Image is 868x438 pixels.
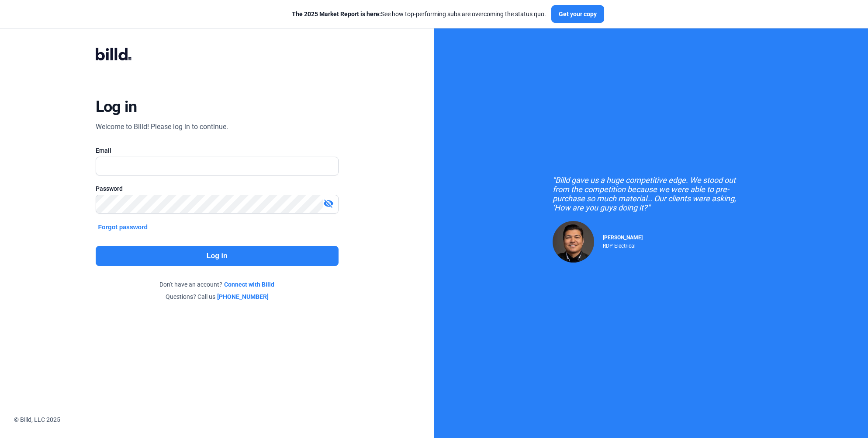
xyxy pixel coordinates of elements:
div: Welcome to Billd! Please log in to continue. [96,122,228,132]
img: Raul Pacheco [553,221,594,263]
div: Don't have an account? [96,280,339,289]
div: "Billd gave us a huge competitive edge. We stood out from the competition because we were able to... [553,175,749,212]
button: Forgot password [96,222,151,232]
a: [PHONE_NUMBER] [217,292,269,301]
span: [PERSON_NAME] [603,235,643,241]
div: Log in [96,97,137,116]
span: The 2025 Market Report is here: [292,11,381,18]
div: Password [96,184,339,193]
div: Email [96,146,339,155]
a: Connect with Billd [224,280,274,289]
div: RDP Electrical [603,241,643,249]
button: Log in [96,246,339,266]
div: See how top-performing subs are overcoming the status quo. [292,10,546,18]
div: Questions? Call us [96,292,339,301]
button: Get your copy [551,5,604,23]
mat-icon: visibility_off [323,198,334,209]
